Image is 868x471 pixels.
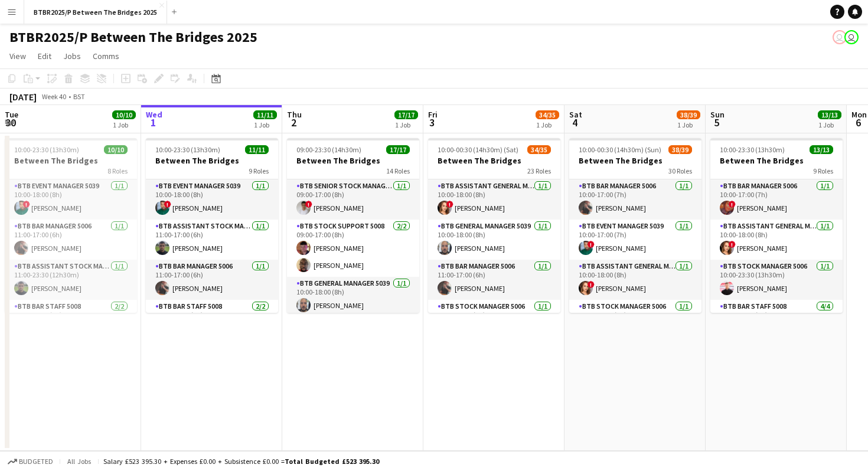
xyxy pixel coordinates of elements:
[850,116,867,129] span: 6
[9,91,37,103] div: [DATE]
[285,457,379,466] span: Total Budgeted £523 395.30
[710,260,843,300] app-card-role: BTB Stock Manager 50061/110:00-23:30 (13h30m)[PERSON_NAME]
[386,166,410,175] span: 14 Roles
[446,201,453,208] span: !
[536,120,559,129] div: 1 Job
[729,241,736,248] span: !
[144,116,162,129] span: 1
[6,455,55,468] button: Budgeted
[833,30,847,44] app-user-avatar: Amy Cane
[146,155,278,166] h3: Between The Bridges
[386,145,410,154] span: 17/17
[569,109,582,120] span: Sat
[428,155,560,166] h3: Between The Bridges
[5,260,137,300] app-card-role: BTB Assistant Stock Manager 50061/111:00-23:30 (12h30m)[PERSON_NAME]
[813,166,833,175] span: 9 Roles
[710,109,725,120] span: Sun
[285,116,302,129] span: 2
[569,155,701,166] h3: Between The Bridges
[112,110,136,119] span: 10/10
[63,51,81,61] span: Jobs
[851,109,867,120] span: Mon
[569,220,701,260] app-card-role: BTB Event Manager 50391/110:00-17:00 (7h)![PERSON_NAME]
[253,110,277,119] span: 11/11
[567,116,582,129] span: 4
[305,201,312,208] span: !
[844,30,859,44] app-user-avatar: Amy Cane
[579,145,661,154] span: 10:00-00:30 (14h30m) (Sun)
[107,166,128,175] span: 8 Roles
[9,51,26,61] span: View
[5,109,18,120] span: Tue
[65,457,93,466] span: All jobs
[287,138,419,313] app-job-card: 09:00-23:30 (14h30m)17/17Between The Bridges14 RolesBTB Senior Stock Manager 50061/109:00-17:00 (...
[5,179,137,220] app-card-role: BTB Event Manager 50391/110:00-18:00 (8h)![PERSON_NAME]
[287,155,419,166] h3: Between The Bridges
[395,120,417,129] div: 1 Job
[709,116,725,129] span: 5
[527,166,551,175] span: 23 Roles
[249,166,269,175] span: 9 Roles
[39,92,68,101] span: Week 40
[38,51,51,61] span: Edit
[677,110,700,119] span: 38/39
[245,145,269,154] span: 11/11
[588,241,595,248] span: !
[254,120,276,129] div: 1 Job
[536,110,559,119] span: 34/35
[710,179,843,220] app-card-role: BTB Bar Manager 50061/110:00-17:00 (7h)![PERSON_NAME]
[810,145,833,154] span: 13/13
[5,155,137,166] h3: Between The Bridges
[394,110,418,119] span: 17/17
[3,116,18,129] span: 30
[527,145,551,154] span: 34/35
[9,28,257,46] h1: BTBR2025/P Between The Bridges 2025
[5,300,137,357] app-card-role: BTB Bar Staff 50082/211:30-17:30 (6h)
[58,48,86,64] a: Jobs
[428,220,560,260] app-card-role: BTB General Manager 50391/110:00-18:00 (8h)[PERSON_NAME]
[426,116,438,129] span: 3
[710,138,843,313] div: 10:00-23:30 (13h30m)13/13Between The Bridges9 RolesBTB Bar Manager 50061/110:00-17:00 (7h)![PERSO...
[668,145,692,154] span: 38/39
[428,109,438,120] span: Fri
[818,120,841,129] div: 1 Job
[569,260,701,300] app-card-role: BTB Assistant General Manager 50061/110:00-18:00 (8h)![PERSON_NAME]
[428,138,560,313] app-job-card: 10:00-00:30 (14h30m) (Sat)34/35Between The Bridges23 RolesBTB Assistant General Manager 50061/110...
[428,300,560,340] app-card-role: BTB Stock Manager 50061/111:00-17:00 (6h)
[73,92,85,101] div: BST
[287,109,302,120] span: Thu
[146,260,278,300] app-card-role: BTB Bar Manager 50061/111:00-17:00 (6h)[PERSON_NAME]
[14,145,79,154] span: 10:00-23:30 (13h30m)
[668,166,692,175] span: 30 Roles
[710,155,843,166] h3: Between The Bridges
[710,300,843,391] app-card-role: BTB Bar Staff 50084/410:30-17:30 (7h)
[103,457,379,466] div: Salary £523 395.30 + Expenses £0.00 + Subsistence £0.00 =
[677,120,700,129] div: 1 Job
[104,145,128,154] span: 10/10
[5,48,31,64] a: View
[146,220,278,260] app-card-role: BTB Assistant Stock Manager 50061/111:00-17:00 (6h)[PERSON_NAME]
[569,300,701,340] app-card-role: BTB Stock Manager 50061/110:00-18:00 (8h)
[287,220,419,277] app-card-role: BTB Stock support 50082/209:00-17:00 (8h)[PERSON_NAME][PERSON_NAME]
[146,138,278,313] app-job-card: 10:00-23:30 (13h30m)11/11Between The Bridges9 RolesBTB Event Manager 50391/110:00-18:00 (8h)![PER...
[569,138,701,313] app-job-card: 10:00-00:30 (14h30m) (Sun)38/39Between The Bridges30 RolesBTB Bar Manager 50061/110:00-17:00 (7h)...
[24,1,167,24] button: BTBR2025/P Between The Bridges 2025
[33,48,56,64] a: Edit
[428,179,560,220] app-card-role: BTB Assistant General Manager 50061/110:00-18:00 (8h)![PERSON_NAME]
[710,220,843,260] app-card-role: BTB Assistant General Manager 50061/110:00-18:00 (8h)![PERSON_NAME]
[19,457,53,466] span: Budgeted
[729,201,736,208] span: !
[164,201,171,208] span: !
[146,109,162,120] span: Wed
[588,281,595,288] span: !
[296,145,361,154] span: 09:00-23:30 (14h30m)
[5,138,137,313] app-job-card: 10:00-23:30 (13h30m)10/10Between The Bridges8 RolesBTB Event Manager 50391/110:00-18:00 (8h)![PER...
[287,179,419,220] app-card-role: BTB Senior Stock Manager 50061/109:00-17:00 (8h)![PERSON_NAME]
[146,300,278,361] app-card-role: BTB Bar Staff 50082/211:30-17:30 (6h)
[438,145,518,154] span: 10:00-00:30 (14h30m) (Sat)
[113,120,135,129] div: 1 Job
